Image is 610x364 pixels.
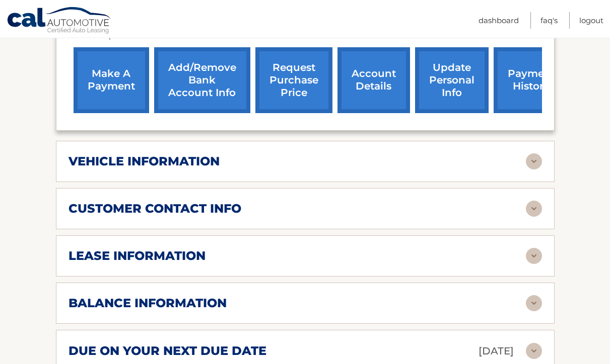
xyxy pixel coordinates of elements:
[579,12,603,29] a: Logout
[69,201,241,216] h2: customer contact info
[415,47,489,113] a: update personal info
[526,201,542,217] img: accordion-rest.svg
[479,12,519,29] a: Dashboard
[479,342,514,360] p: [DATE]
[69,154,220,169] h2: vehicle information
[69,343,266,358] h2: due on your next due date
[337,47,410,113] a: account details
[69,296,227,311] h2: balance information
[69,248,206,263] h2: lease information
[494,47,569,113] a: payment history
[7,7,112,36] a: Cal Automotive
[526,153,542,169] img: accordion-rest.svg
[526,248,542,264] img: accordion-rest.svg
[526,295,542,311] img: accordion-rest.svg
[74,47,149,113] a: make a payment
[255,47,332,113] a: request purchase price
[154,47,250,113] a: Add/Remove bank account info
[540,12,558,29] a: FAQ's
[526,343,542,359] img: accordion-rest.svg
